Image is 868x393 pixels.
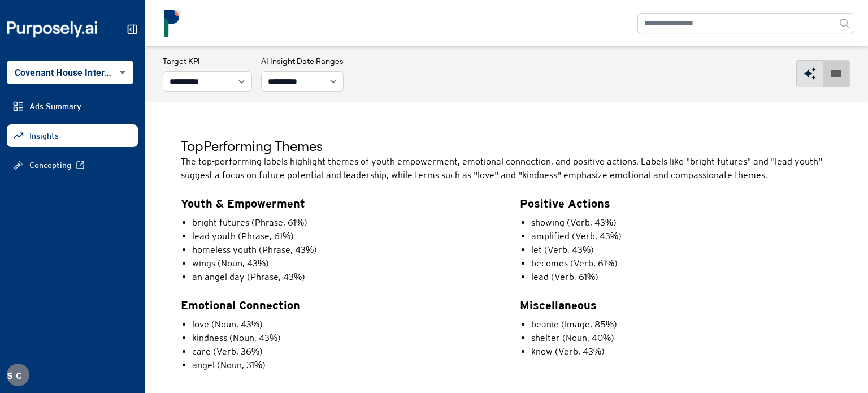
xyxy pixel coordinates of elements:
[7,61,133,84] div: Covenant House International
[7,95,138,118] a: Ads Summary
[192,331,493,345] li: kindness (Noun, 43%)
[163,55,252,67] h3: Target KPI
[192,216,493,230] li: bright futures (Phrase, 61%)
[181,137,832,155] h5: Top Performing Themes
[531,345,832,359] li: know (Verb, 43%)
[192,230,493,243] li: lead youth (Phrase, 61%)
[158,9,186,37] img: logo
[261,55,344,67] h3: AI Insight Date Ranges
[7,364,29,386] div: S C
[531,331,832,345] li: shelter (Noun, 40%)
[7,154,138,176] a: Concepting
[531,270,832,284] li: lead (Verb, 61%)
[531,216,832,230] li: showing (Verb, 43%)
[7,364,29,386] button: SC
[531,318,832,331] li: beanie (Image, 85%)
[192,318,493,331] li: love (Noun, 43%)
[181,155,832,182] p: The top-performing labels highlight themes of youth empowerment, emotional connection, and positi...
[192,243,493,257] li: homeless youth (Phrase, 43%)
[192,257,493,270] li: wings (Noun, 43%)
[192,270,493,284] li: an angel day (Phrase, 43%)
[181,299,300,312] strong: Emotional Connection
[192,359,493,372] li: angel (Noun, 31%)
[531,230,832,243] li: amplified (Verb, 43%)
[29,130,59,141] span: Insights
[192,345,493,359] li: care (Verb, 36%)
[29,159,71,171] span: Concepting
[7,124,138,147] a: Insights
[531,243,832,257] li: let (Verb, 43%)
[531,257,832,270] li: becomes (Verb, 61%)
[520,197,610,210] strong: Positive Actions
[181,197,305,210] strong: Youth & Empowerment
[520,299,597,312] strong: Miscellaneous
[29,101,81,112] span: Ads Summary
